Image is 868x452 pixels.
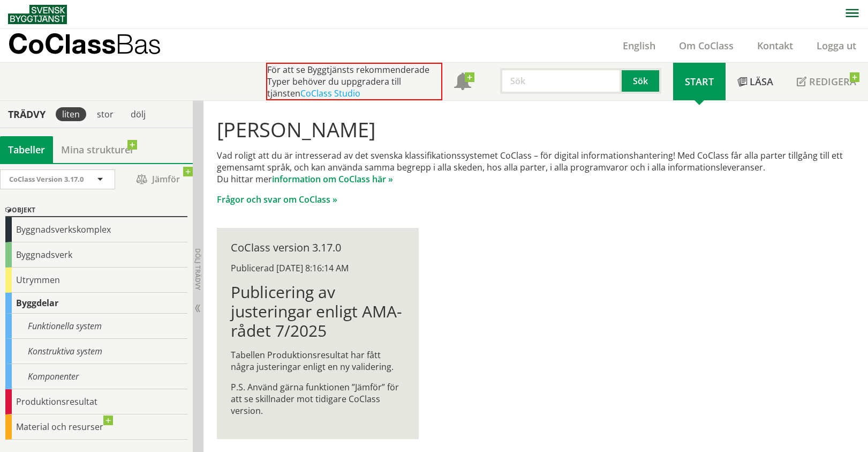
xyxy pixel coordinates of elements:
[231,349,405,373] p: Tabellen Produktionsresultat har fått några justeringar enligt en ny validering.
[805,39,868,52] a: Logga ut
[8,5,67,24] img: Svensk Byggtjänst
[8,38,161,50] p: CoClass
[5,314,187,339] div: Funktionella system
[5,339,187,364] div: Konstruktiva system
[5,293,187,314] div: Byggdelar
[231,283,405,340] h1: Publicering av justeringar enligt AMA-rådet 7/2025
[9,174,84,184] span: CoClass Version 3.17.0
[126,170,190,189] span: Jämför
[217,150,855,185] p: Vad roligt att du är intresserad av det svenska klassifikationssystemet CoClass – för digital inf...
[272,173,393,185] a: information om CoClass här »
[231,242,405,254] div: CoClass version 3.17.0
[454,74,471,91] span: Notifikationer
[90,107,120,121] div: stor
[217,194,337,205] a: Frågor och svar om CoClass »
[266,63,442,100] div: För att se Byggtjänsts rekommenderade Typer behöver du uppgradera till tjänsten
[667,39,745,52] a: Om CoClass
[116,28,161,60] span: Bas
[5,414,187,440] div: Material och resurser
[124,107,152,121] div: dölj
[673,63,726,100] a: Start
[809,75,856,88] span: Redigera
[785,63,868,100] a: Redigera
[745,39,805,52] a: Kontakt
[300,87,360,99] a: CoClass Studio
[193,248,202,290] span: Dölj trädvy
[5,268,187,293] div: Utrymmen
[622,68,661,94] button: Sök
[750,75,773,88] span: Läsa
[500,68,622,94] input: Sök
[5,364,187,389] div: Komponenter
[217,117,855,141] h1: [PERSON_NAME]
[5,204,187,217] div: Objekt
[611,39,667,52] a: English
[8,29,184,62] a: CoClassBas
[5,389,187,414] div: Produktionsresultat
[231,262,405,274] div: Publicerad [DATE] 8:16:14 AM
[2,108,51,120] div: Trädvy
[231,381,405,417] p: P.S. Använd gärna funktionen ”Jämför” för att se skillnader mot tidigare CoClass version.
[685,75,714,88] span: Start
[5,242,187,268] div: Byggnadsverk
[5,217,187,242] div: Byggnadsverkskomplex
[56,107,86,121] div: liten
[53,136,142,163] a: Mina strukturer
[726,63,785,100] a: Läsa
